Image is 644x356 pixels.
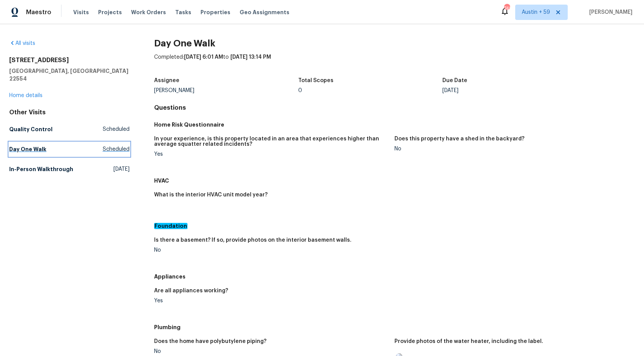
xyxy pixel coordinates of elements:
[154,152,388,157] div: Yes
[9,162,130,176] a: In-Person Walkthrough[DATE]
[522,8,550,16] span: Austin + 59
[586,8,632,16] span: [PERSON_NAME]
[9,142,130,156] a: Day One WalkScheduled
[9,67,130,82] h5: [GEOGRAPHIC_DATA], [GEOGRAPHIC_DATA] 22554
[442,78,467,83] h5: Due Date
[154,349,388,354] div: No
[98,8,122,16] span: Projects
[154,40,635,47] h2: Day One Walk
[9,109,130,116] div: Other Visits
[9,56,130,64] h2: [STREET_ADDRESS]
[9,145,46,153] h5: Day One Walk
[154,88,298,93] div: [PERSON_NAME]
[154,104,635,112] h4: Questions
[103,145,130,153] span: Scheduled
[154,223,187,229] em: Foundation
[113,165,130,173] span: [DATE]
[26,8,51,16] span: Maestro
[184,54,223,60] span: [DATE] 6:01 AM
[200,8,230,16] span: Properties
[298,78,333,83] h5: Total Scopes
[394,136,524,142] h5: Does this property have a shed in the backyard?
[73,8,89,16] span: Visits
[9,165,73,173] h5: In-Person Walkthrough
[154,136,388,147] h5: In your experience, is this property located in an area that experiences higher than average squa...
[394,339,543,344] h5: Provide photos of the water heater, including the label.
[131,8,166,16] span: Work Orders
[154,247,388,253] div: No
[9,93,43,98] a: Home details
[175,10,191,15] span: Tasks
[154,323,635,331] h5: Plumbing
[103,125,130,133] span: Scheduled
[298,88,442,93] div: 0
[154,177,635,185] h5: HVAC
[154,192,268,198] h5: What is the interior HVAC unit model year?
[9,125,53,133] h5: Quality Control
[504,5,509,12] div: 748
[9,122,130,136] a: Quality ControlScheduled
[154,237,352,243] h5: Is there a basement? If so, provide photos on the interior basement walls.
[154,298,388,303] div: Yes
[230,54,271,60] span: [DATE] 13:14 PM
[154,121,635,129] h5: Home Risk Questionnaire
[154,53,635,73] div: Completed: to
[394,146,629,152] div: No
[154,339,266,344] h5: Does the home have polybutylene piping?
[240,8,289,16] span: Geo Assignments
[9,41,35,46] a: All visits
[442,88,586,93] div: [DATE]
[154,78,179,83] h5: Assignee
[154,288,228,293] h5: Are all appliances working?
[154,273,635,280] h5: Appliances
